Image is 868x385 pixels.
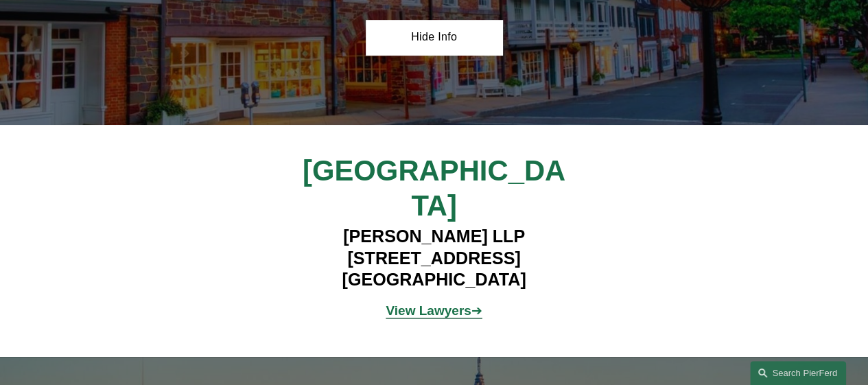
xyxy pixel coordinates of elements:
h4: [PERSON_NAME] LLP [STREET_ADDRESS] [GEOGRAPHIC_DATA] [264,226,604,292]
span: [GEOGRAPHIC_DATA] [303,154,565,222]
a: View Lawyers➔ [386,303,482,318]
strong: View Lawyers [386,303,471,318]
span: ➔ [386,303,482,318]
a: Hide Info [366,20,502,55]
a: Search this site [750,361,846,385]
